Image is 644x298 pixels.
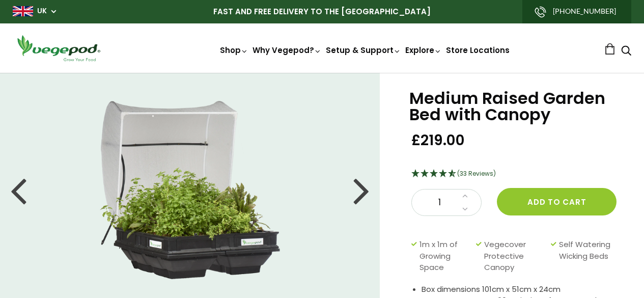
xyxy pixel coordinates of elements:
[459,189,471,203] a: Increase quantity by 1
[497,188,617,215] button: Add to cart
[220,45,248,56] a: Shop
[409,90,619,123] h1: Medium Raised Garden Bed with Canopy
[100,101,281,279] img: Medium Raised Garden Bed with Canopy
[422,284,619,295] li: Box dimensions 101cm x 51cm x 24cm
[621,46,631,57] a: Search
[37,6,47,16] a: UK
[422,196,457,209] span: 1
[411,168,619,181] div: 4.67 Stars - 33 Reviews
[253,45,322,56] a: Why Vegepod?
[419,239,471,274] span: 1m x 1m of Growing Space
[405,45,442,56] a: Explore
[13,6,33,16] img: gb_large.png
[446,45,510,56] a: Store Locations
[326,45,401,56] a: Setup & Support
[13,34,104,63] img: Vegepod
[559,239,613,274] span: Self Watering Wicking Beds
[411,131,465,150] span: £219.00
[457,169,496,178] span: (33 Reviews)
[459,203,471,216] a: Decrease quantity by 1
[484,239,546,274] span: Vegecover Protective Canopy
